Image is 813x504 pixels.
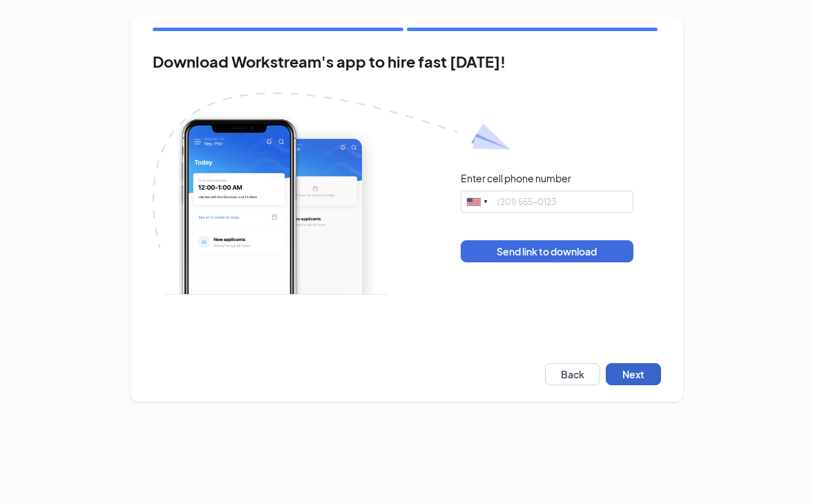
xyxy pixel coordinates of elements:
[461,171,571,185] div: Enter cell phone number
[153,93,510,295] img: Download Workstream's app with paper plane
[461,240,633,262] button: Send link to download
[461,191,493,212] div: United States: +1
[545,363,600,385] button: Back
[461,191,633,213] input: (201) 555-0123
[153,53,661,70] h2: Download Workstream's app to hire fast [DATE]!
[606,363,661,385] button: Next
